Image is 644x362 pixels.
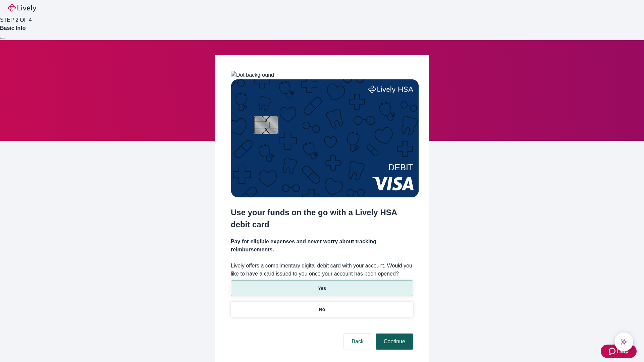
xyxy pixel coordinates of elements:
svg: Lively AI Assistant [621,339,627,345]
button: Zendesk support iconHelp [601,345,637,358]
button: Continue [376,334,413,350]
button: chat [614,333,633,351]
p: Yes [318,285,326,292]
img: Dot background [231,71,274,79]
p: No [319,306,325,313]
button: Yes [231,281,413,296]
button: Back [343,334,372,350]
span: Help [617,347,629,355]
button: No [231,302,413,317]
img: Lively [8,4,36,12]
h4: Pay for eligible expenses and never worry about tracking reimbursements. [231,238,413,254]
h2: Use your funds on the go with a Lively HSA debit card [231,206,413,231]
label: Lively offers a complimentary digital debit card with your account. Would you like to have a card... [231,262,413,278]
svg: Zendesk support icon [609,347,617,355]
img: Debit card [231,79,419,197]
